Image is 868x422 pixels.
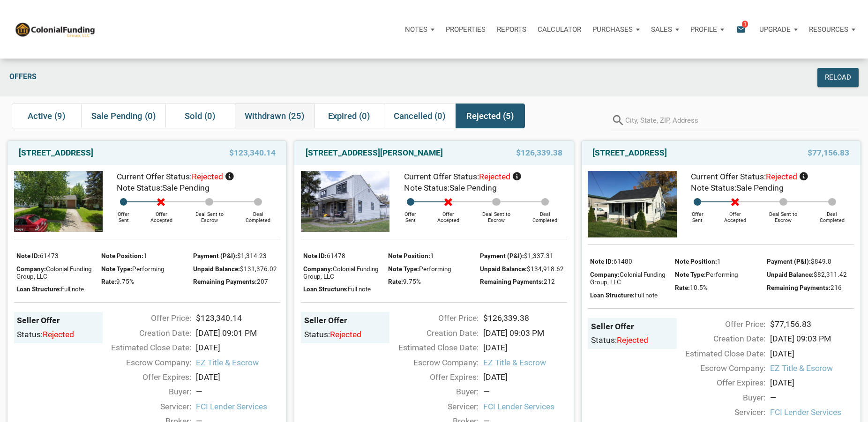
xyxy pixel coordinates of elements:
div: Escrow Company: [385,356,478,369]
div: — [196,385,280,398]
span: $123,340.14 [229,147,276,158]
div: [DATE] [765,348,859,360]
span: Payment (P&I): [767,258,811,265]
div: [DATE] 09:03 PM [479,327,572,339]
div: Sold (0) [165,104,235,128]
img: 570848 [301,171,389,232]
div: Offer Price: [385,312,478,324]
div: Offers [5,68,649,87]
div: Offer Sent [107,206,140,224]
a: [STREET_ADDRESS] [592,147,667,158]
span: 1 [430,252,434,259]
span: Expired (0) [328,111,370,122]
button: Notes [399,15,440,44]
span: Remaining Payments: [480,278,544,285]
span: 9.75% [116,278,134,285]
span: Loan Structure: [16,285,61,293]
span: 1 [742,20,748,28]
span: Sold (0) [185,111,216,122]
span: $1,337.31 [524,252,554,259]
span: Note Position: [675,258,717,265]
button: Purchases [587,15,645,44]
span: Note Status: [404,183,449,192]
div: Deal Sent to Escrow [183,206,236,224]
span: EZ Title & Escrow [770,362,854,374]
span: Current Offer Status: [404,172,479,181]
span: $131,376.02 [240,265,277,273]
div: Escrow Company: [98,356,191,369]
div: Offer Price: [98,312,191,324]
span: Colonial Funding Group, LLC [16,265,92,280]
i: email [735,24,747,35]
span: Note Type: [101,265,132,273]
span: FCI Lender Services [770,406,854,418]
div: Reload [825,72,851,83]
a: Properties [440,15,491,44]
span: Status: [17,330,43,339]
div: Expired (0) [314,104,384,128]
div: Withdrawn (25) [235,104,314,128]
button: Profile [685,15,730,44]
span: rejected [192,172,223,181]
span: Remaining Payments: [193,278,257,285]
div: $77,156.83 [765,318,859,330]
span: Payment (P&I): [193,252,237,259]
span: Full note [635,291,658,299]
span: 10.5% [690,284,708,291]
span: $849.8 [811,258,831,265]
span: 207 [257,278,268,285]
span: 9.75% [403,278,421,285]
span: Loan Structure: [590,291,635,299]
div: [DATE] [191,371,284,383]
span: Sale Pending [162,183,210,192]
span: Sale Pending [736,183,784,192]
div: Deal Completed [810,206,854,224]
input: City, State, ZIP, Address [625,110,859,131]
img: NoteUnlimited [14,21,96,38]
span: Note ID: [16,252,40,259]
div: Offer Accepted [427,206,470,224]
div: Deal Sent to Escrow [757,206,810,224]
span: rejected [330,330,361,339]
div: Creation Date: [98,327,191,339]
a: Calculator [532,15,587,44]
a: [STREET_ADDRESS][PERSON_NAME] [306,147,443,158]
span: Status: [591,335,617,345]
span: Active (9) [28,111,66,122]
img: 570302 [14,171,103,232]
span: 61480 [614,258,632,265]
span: Note ID: [590,258,614,265]
img: 569806 [588,171,676,237]
div: Escrow Company: [672,362,765,374]
span: Loan Structure: [303,285,348,293]
div: Offer Sent [394,206,427,224]
div: Seller Offer [591,321,673,332]
div: Offer Accepted [714,206,757,224]
span: Rate: [388,278,403,285]
div: Creation Date: [672,333,765,345]
a: Sales [645,15,685,44]
span: Company: [303,265,333,273]
div: Rejected (5) [456,104,525,128]
button: Upgrade [754,15,803,44]
button: Resources [803,15,861,44]
div: Offer Price: [672,318,765,330]
span: Sale Pending (0) [91,111,156,122]
span: Rate: [101,278,116,285]
div: Cancelled (0) [384,104,456,128]
span: 1 [143,252,147,259]
span: rejected [43,330,74,339]
span: Sale Pending [449,183,497,192]
div: [DATE] [765,377,859,389]
div: Servicer: [98,400,191,413]
p: Purchases [592,25,633,34]
span: Company: [590,271,620,278]
div: Estimated Close Date: [672,348,765,360]
p: Calculator [538,25,581,34]
span: Unpaid Balance: [767,271,814,278]
span: Current Offer Status: [691,172,766,181]
p: Upgrade [759,25,791,34]
div: [DATE] [479,341,572,354]
span: Full note [61,285,84,293]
